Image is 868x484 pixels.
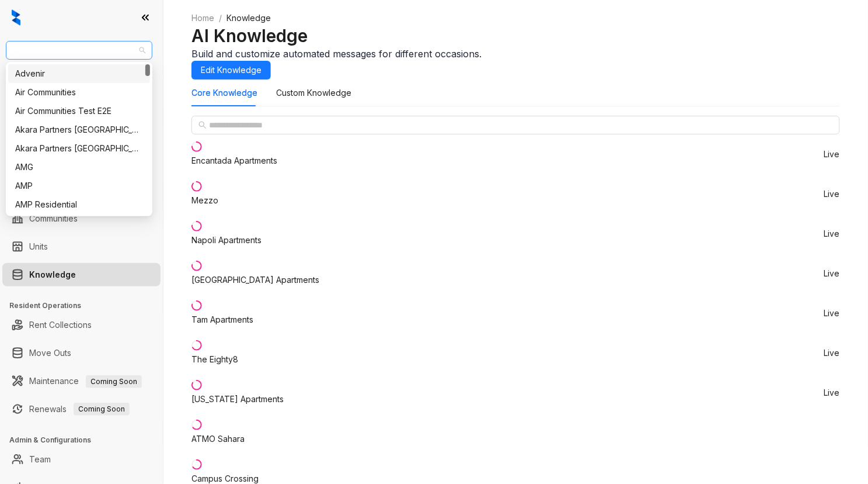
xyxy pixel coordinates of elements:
[2,157,161,180] li: Collections
[86,375,142,388] span: Coming Soon
[191,353,238,366] div: The Eighty8
[824,389,840,397] span: Live
[15,161,143,174] div: AMG
[15,123,143,136] div: Akara Partners [GEOGRAPHIC_DATA]
[8,195,150,214] div: AMP Residential
[74,403,130,416] span: Coming Soon
[201,64,262,77] span: Edit Knowledge
[191,274,319,286] div: [GEOGRAPHIC_DATA] Apartments
[12,9,20,26] img: logo
[824,150,840,158] span: Live
[2,448,161,471] li: Team
[2,397,161,421] li: Renewals
[2,263,161,286] li: Knowledge
[29,341,71,365] a: Move Outs
[824,309,840,317] span: Live
[8,158,150,177] div: AMG
[191,393,284,406] div: [US_STATE] Apartments
[2,129,161,152] li: Leasing
[191,25,840,47] h2: AI Knowledge
[9,300,163,311] h3: Resident Operations
[15,105,143,117] div: Air Communities Test E2E
[824,269,840,278] span: Live
[2,78,161,102] li: Leads
[2,369,161,393] li: Maintenance
[191,47,840,61] div: Build and customize automated messages for different occasions.
[2,235,161,258] li: Units
[191,87,257,99] div: Core Knowledge
[824,230,840,238] span: Live
[29,235,48,258] a: Units
[191,194,218,207] div: Mezzo
[191,234,262,247] div: Napoli Apartments
[15,179,143,192] div: AMP
[2,207,161,230] li: Communities
[276,87,351,99] div: Custom Knowledge
[191,61,271,79] button: Edit Knowledge
[29,397,130,421] a: RenewalsComing Soon
[8,102,150,120] div: Air Communities Test E2E
[226,13,271,23] span: Knowledge
[29,207,78,230] a: Communities
[191,313,253,326] div: Tam Apartments
[2,341,161,365] li: Move Outs
[189,12,217,25] a: Home
[824,349,840,357] span: Live
[9,435,163,445] h3: Admin & Configurations
[198,121,207,129] span: search
[29,263,76,286] a: Knowledge
[8,83,150,102] div: Air Communities
[29,448,51,471] a: Team
[8,120,150,139] div: Akara Partners Nashville
[8,139,150,158] div: Akara Partners Phoenix
[219,12,222,25] li: /
[13,42,145,59] span: AMG
[8,64,150,83] div: Advenir
[29,313,92,337] a: Rent Collections
[191,154,277,167] div: Encantada Apartments
[2,313,161,337] li: Rent Collections
[15,67,143,80] div: Advenir
[15,142,143,155] div: Akara Partners [GEOGRAPHIC_DATA]
[824,190,840,198] span: Live
[15,198,143,211] div: AMP Residential
[191,433,245,445] div: ATMO Sahara
[15,86,143,99] div: Air Communities
[8,177,150,195] div: AMP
